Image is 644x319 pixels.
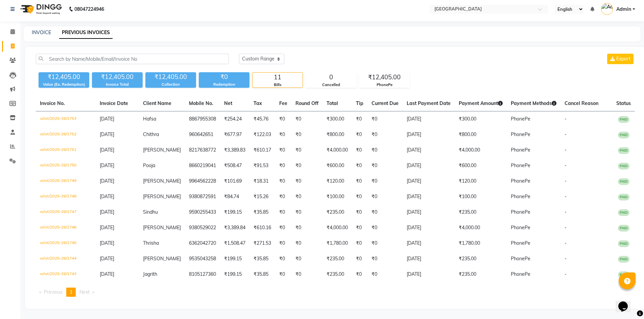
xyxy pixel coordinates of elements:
button: Export [607,54,634,64]
td: ₹800.00 [323,127,352,142]
span: - [565,256,567,262]
td: ₹1,780.00 [455,236,507,251]
td: ₹0 [275,251,291,267]
div: Cancelled [306,82,356,88]
td: ₹84.74 [220,189,249,205]
td: ₹235.00 [455,205,507,220]
td: ₹0 [291,267,323,282]
td: ₹0 [352,251,367,267]
td: 8217638772 [185,142,220,158]
span: Sindhu [143,209,158,215]
td: ₹600.00 [455,158,507,174]
td: ₹0 [367,220,403,236]
td: ₹0 [275,111,291,127]
span: Fee [279,100,287,106]
td: ₹0 [275,127,291,142]
span: - [565,271,567,277]
span: PAID [618,209,629,216]
span: PhonePe [511,116,530,122]
span: PhonePe [511,178,530,184]
div: ₹12,405.00 [92,72,143,82]
span: Hafsa [143,116,156,122]
td: ₹271.53 [249,236,275,251]
td: ₹0 [367,142,403,158]
td: ₹0 [291,174,323,189]
td: ₹0 [275,142,291,158]
span: Cancel Reason [565,100,598,106]
td: ₹101.69 [220,174,249,189]
nav: Pagination [36,288,635,297]
td: ₹235.00 [455,251,507,267]
td: [DATE] [403,127,455,142]
span: Admin [616,6,631,13]
td: ₹0 [352,267,367,282]
span: PhonePe [511,193,530,200]
div: ₹12,405.00 [39,72,89,82]
td: ₹0 [291,189,323,205]
td: ₹122.03 [249,127,275,142]
span: - [565,147,567,153]
span: PhonePe [511,240,530,246]
div: Bills [253,82,303,88]
span: [DATE] [100,116,114,122]
td: 9380872591 [185,189,220,205]
span: PAID [618,116,629,123]
td: 9535043258 [185,251,220,267]
td: 9380529022 [185,220,220,236]
td: velvt/2025-26/1753 [36,111,96,127]
td: ₹235.00 [323,205,352,220]
span: - [565,193,567,200]
span: [DATE] [100,209,114,215]
span: [DATE] [100,224,114,231]
td: ₹4,000.00 [455,220,507,236]
td: ₹0 [291,127,323,142]
td: ₹0 [275,236,291,251]
span: PhonePe [511,147,530,153]
td: ₹0 [367,127,403,142]
td: velvt/2025-26/1746 [36,220,96,236]
td: [DATE] [403,267,455,282]
td: velvt/2025-26/1745 [36,236,96,251]
td: ₹35.85 [249,267,275,282]
td: [DATE] [403,142,455,158]
td: 9964562228 [185,174,220,189]
td: 6362042720 [185,236,220,251]
td: ₹235.00 [455,267,507,282]
td: velvt/2025-26/1747 [36,205,96,220]
td: ₹0 [352,142,367,158]
img: Admin [601,3,613,15]
iframe: chat widget [616,292,637,312]
td: ₹199.15 [220,205,249,220]
td: ₹4,000.00 [323,142,352,158]
td: ₹0 [367,251,403,267]
td: ₹0 [352,220,367,236]
td: ₹0 [352,205,367,220]
td: ₹0 [352,111,367,127]
td: 8105127360 [185,267,220,282]
td: ₹0 [352,174,367,189]
td: velvt/2025-26/1744 [36,251,96,267]
td: ₹0 [275,205,291,220]
td: ₹610.16 [249,220,275,236]
td: ₹35.85 [249,251,275,267]
span: [DATE] [100,240,114,246]
td: ₹0 [275,158,291,174]
span: Jagrith [143,271,157,277]
td: ₹0 [291,236,323,251]
td: ₹3,389.83 [220,142,249,158]
td: ₹300.00 [323,111,352,127]
span: - [565,209,567,215]
span: - [565,131,567,137]
td: ₹0 [352,127,367,142]
div: ₹12,405.00 [145,72,196,82]
td: ₹4,000.00 [455,142,507,158]
span: [PERSON_NAME] [143,224,181,231]
div: 0 [306,73,356,82]
span: Client Name [143,100,171,106]
td: velvt/2025-26/1743 [36,267,96,282]
span: Net [224,100,232,106]
td: [DATE] [403,189,455,205]
td: ₹800.00 [455,127,507,142]
td: ₹1,508.47 [220,236,249,251]
span: PAID [618,240,629,247]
